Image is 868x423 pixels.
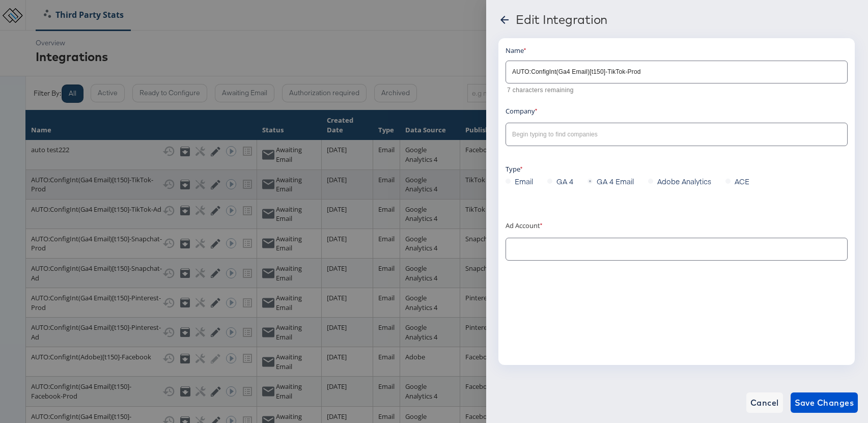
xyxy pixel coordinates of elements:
[746,392,783,413] button: Cancel
[506,164,523,174] label: Type
[506,46,526,55] label: Name
[510,129,827,140] input: Begin typing to find companies
[507,86,841,96] p: 7 characters remaining
[795,396,854,410] span: Save Changes
[791,392,858,413] button: Save Changes
[506,221,543,230] label: Ad Account
[750,396,779,410] span: Cancel
[506,106,538,116] label: Company
[516,12,607,26] div: Edit Integration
